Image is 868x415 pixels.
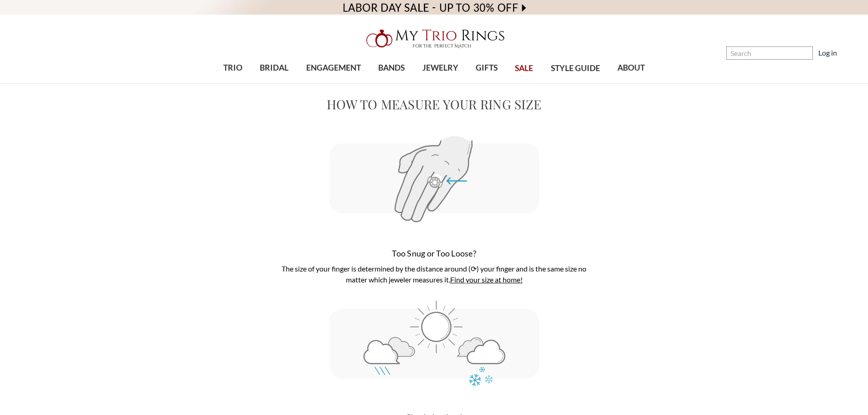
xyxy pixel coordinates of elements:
[378,62,405,74] span: BANDS
[306,62,361,74] span: ENGAGEMENT
[551,62,600,74] span: STYLE GUIDE
[436,83,445,84] button: submenu toggle
[361,24,507,53] img: My Trio Rings
[726,46,813,60] input: Search
[413,53,467,83] a: JEWELRY
[270,83,279,84] button: submenu toggle
[260,62,288,74] span: BRIDAL
[818,47,837,58] a: Log in
[392,248,476,258] span: Too Snug or Too Loose?
[627,83,636,84] button: submenu toggle
[506,54,542,83] a: SALE
[112,95,757,114] h1: How To Measure Your Ring Size
[329,83,338,84] button: submenu toggle
[842,47,857,58] a: Cart with 0 items
[282,264,586,284] span: The size of your finger is determined by the distance around ( ) your finger and is the same size...
[298,53,370,83] a: ENGAGEMENT
[215,53,251,83] a: TRIO
[471,264,477,273] span: ⟳
[515,62,533,74] span: SALE
[542,54,608,83] a: STYLE GUIDE
[482,83,491,84] button: submenu toggle
[617,62,645,74] span: ABOUT
[251,53,297,83] a: BRIDAL
[422,62,458,74] span: JEWELRY
[370,53,413,83] a: BANDS
[387,83,396,84] button: submenu toggle
[223,62,242,74] span: TRIO
[228,83,237,84] button: submenu toggle
[252,24,616,53] a: My Trio Rings
[450,275,523,284] a: Find your size at home!
[467,53,506,83] a: GIFTS
[609,53,653,83] a: ABOUT
[476,62,498,74] span: GIFTS
[842,49,852,58] svg: cart.cart_preview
